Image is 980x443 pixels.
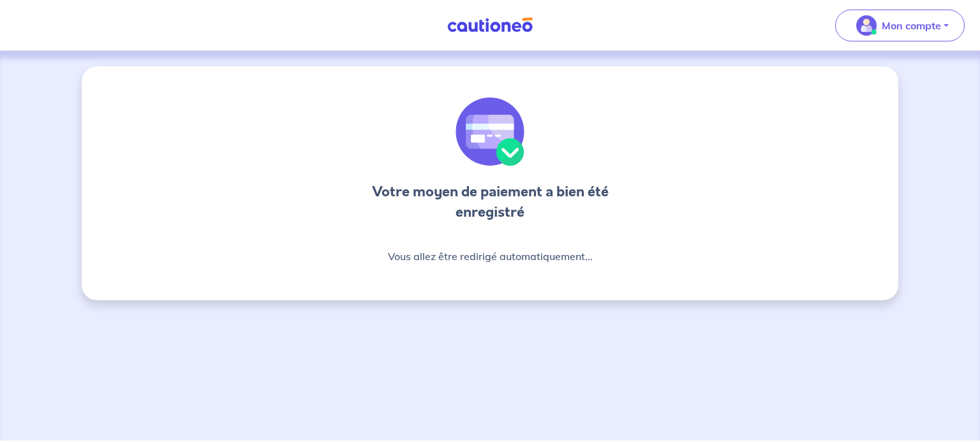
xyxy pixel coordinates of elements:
[456,97,524,166] img: illu_payment_valid.svg
[337,182,643,222] h3: Votre moyen de paiement a bien été enregistré
[337,248,643,265] p: Vous allez être redirigé automatiquement...
[856,15,877,36] img: illu_account_valid_menu.svg
[882,18,941,33] p: Mon compte
[442,17,538,33] img: Cautioneo
[835,10,965,41] button: illu_account_valid_menu.svgMon compte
